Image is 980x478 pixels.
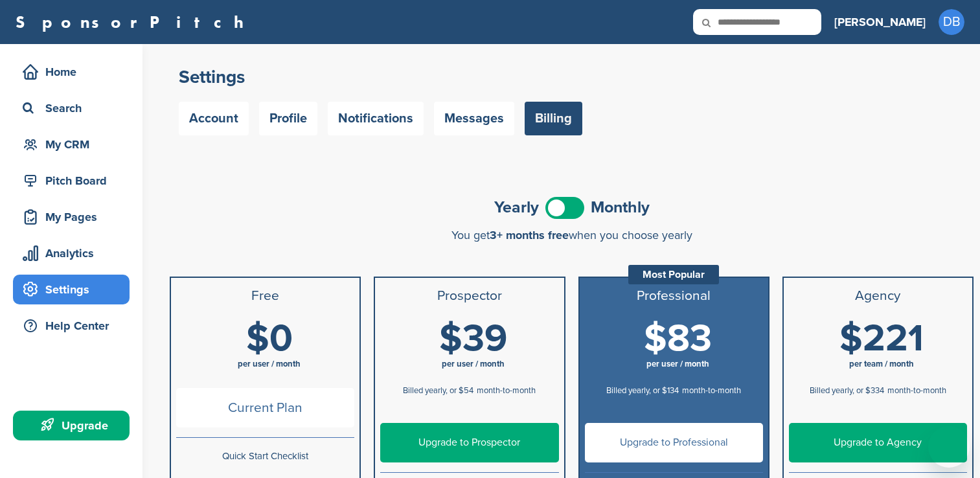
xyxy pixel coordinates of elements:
span: Current Plan [176,388,354,427]
a: Home [13,57,130,87]
h3: Professional [585,288,763,304]
p: Quick Start Checklist [176,448,354,464]
div: Upgrade [19,414,130,437]
a: Upgrade to Professional [585,423,763,462]
a: Upgrade [13,411,130,440]
h3: Prospector [380,288,558,304]
h3: Free [176,288,354,304]
span: month-to-month [887,385,946,396]
div: Analytics [19,242,130,265]
div: Search [19,97,130,120]
a: Notifications [328,102,424,135]
div: My Pages [19,205,130,229]
span: Yearly [494,199,539,216]
a: [PERSON_NAME] [834,8,926,36]
a: Search [13,93,130,123]
span: Billed yearly, or $334 [810,385,884,396]
a: Analytics [13,238,130,268]
span: Monthly [591,199,650,216]
a: Billing [525,102,582,135]
a: Account [179,102,249,135]
span: per user / month [442,359,505,369]
span: month-to-month [682,385,741,396]
a: SponsorPitch [16,14,252,30]
a: Upgrade to Prospector [380,423,558,462]
span: per user / month [238,359,301,369]
a: Messages [434,102,514,135]
span: $221 [839,316,924,361]
h2: Settings [179,65,964,89]
span: $0 [246,316,293,361]
div: Home [19,60,130,84]
a: Profile [259,102,317,135]
div: Most Popular [628,265,719,284]
span: per user / month [646,359,709,369]
h3: [PERSON_NAME] [834,13,926,31]
a: Help Center [13,311,130,341]
div: My CRM [19,133,130,156]
span: Billed yearly, or $54 [403,385,473,396]
a: Settings [13,275,130,304]
span: DB [939,9,964,35]
div: Settings [19,278,130,301]
a: My Pages [13,202,130,232]
span: Billed yearly, or $134 [606,385,679,396]
span: $39 [439,316,507,361]
span: month-to-month [477,385,536,396]
iframe: Button to launch messaging window [928,426,970,468]
a: Pitch Board [13,166,130,196]
h3: Agency [789,288,967,304]
span: per team / month [849,359,914,369]
div: You get when you choose yearly [170,229,974,242]
a: My CRM [13,130,130,159]
span: 3+ months free [490,228,569,242]
div: Pitch Board [19,169,130,192]
div: Help Center [19,314,130,337]
span: $83 [644,316,712,361]
a: Upgrade to Agency [789,423,967,462]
